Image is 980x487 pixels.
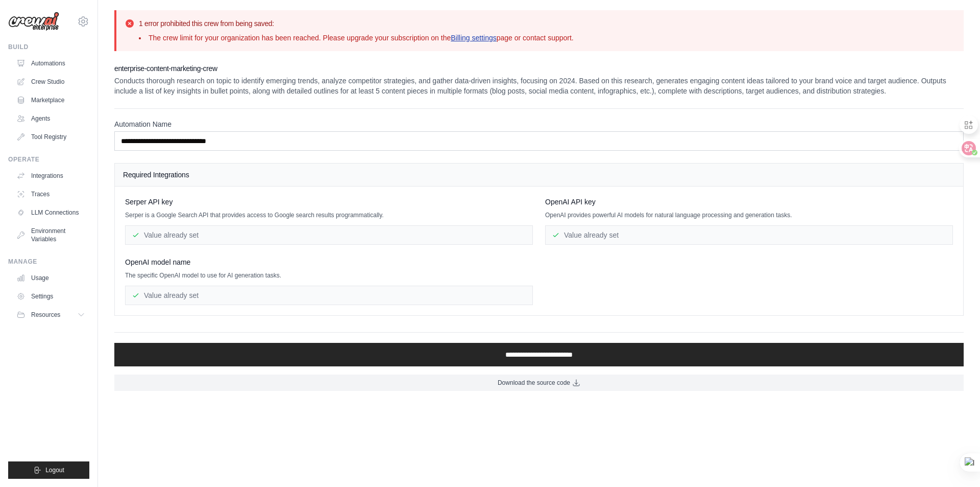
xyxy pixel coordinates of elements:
a: LLM Connections [12,204,89,221]
button: Resources [12,307,89,323]
p: The specific OpenAI model to use for AI generation tasks. [125,271,533,280]
div: Manage [8,258,89,266]
a: Agents [12,110,89,127]
div: Value already set [545,225,953,245]
p: OpenAI provides powerful AI models for natural language processing and generation tasks. [545,211,953,219]
span: Download the source code [498,379,570,387]
a: Marketplace [12,92,89,108]
div: Operate [8,155,89,164]
span: Logout [45,466,64,474]
a: Automations [12,55,89,72]
span: Resources [31,311,60,319]
p: Conducts thorough research on topic to identify emerging trends, analyze competitor strategies, a... [114,76,964,96]
a: Usage [12,270,89,286]
label: Automation Name [114,119,964,129]
a: Download the source code [114,375,964,391]
a: Environment Variables [12,223,89,247]
span: OpenAI API key [545,197,596,207]
a: Billing settings [451,34,497,42]
img: Logo [8,12,59,31]
button: Logout [8,461,89,479]
a: Settings [12,288,89,305]
h2: 1 error prohibited this crew from being saved: [139,18,574,29]
li: The crew limit for your organization has been reached. Please upgrade your subscription on the pa... [139,33,574,43]
a: Integrations [12,168,89,184]
div: Build [8,43,89,51]
a: Crew Studio [12,74,89,90]
span: OpenAI model name [125,257,190,267]
h4: Required Integrations [123,170,955,180]
a: Tool Registry [12,129,89,145]
a: Traces [12,186,89,202]
h2: enterprise-content-marketing-crew [114,63,964,74]
div: Value already set [125,225,533,245]
div: Value already set [125,286,533,305]
p: Serper is a Google Search API that provides access to Google search results programmatically. [125,211,533,219]
span: Serper API key [125,197,173,207]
